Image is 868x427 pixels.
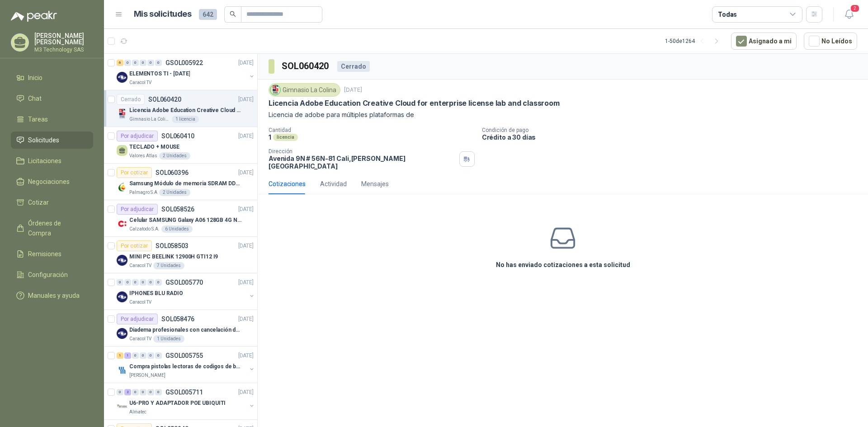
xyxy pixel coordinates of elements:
img: Company Logo [117,401,127,412]
p: [DATE] [238,59,254,67]
span: Solicitudes [28,135,59,145]
p: Dirección [269,148,456,155]
h3: No has enviado cotizaciones a esta solicitud [496,260,630,270]
div: 0 [147,60,154,66]
img: Company Logo [117,218,127,229]
img: Company Logo [117,328,127,339]
a: 1 1 0 0 0 0 GSOL005755[DATE] Company LogoCompra pistolas lectoras de codigos de barras[PERSON_NAME] [117,350,255,379]
span: 642 [199,9,217,20]
div: 1 [124,352,131,359]
p: Caracol TV [129,335,151,343]
p: Palmagro S.A [129,189,157,196]
div: 0 [147,352,154,359]
p: [DATE] [238,169,254,177]
p: M3 Technology SAS [34,47,93,52]
img: Company Logo [117,72,127,83]
p: MINI PC BEELINK 12900H GTI12 I9 [129,253,218,261]
img: Company Logo [270,85,280,95]
a: Órdenes de Compra [11,215,93,242]
div: 7 Unidades [153,262,184,269]
p: TECLADO + MOUSE [129,143,179,151]
div: 1 Unidades [153,335,184,343]
p: Caracol TV [129,262,151,269]
p: SOL060410 [161,133,194,139]
a: 6 0 0 0 0 0 GSOL005922[DATE] Company LogoELEMENTOS TI - [DATE]Caracol TV [117,57,255,86]
a: Por cotizarSOL060396[DATE] Company LogoSamsung Módulo de memoria SDRAM DDR4 M393A2G40DB0 de 16 GB... [104,164,257,200]
p: [PERSON_NAME] [PERSON_NAME] [34,33,93,45]
p: ELEMENTOS TI - [DATE] [129,70,190,78]
div: 0 [140,389,146,395]
h3: SOL060420 [282,59,330,73]
p: Cantidad [269,127,475,133]
div: 0 [155,60,162,66]
p: SOL058526 [161,206,194,212]
p: [DATE] [344,86,362,94]
a: Licitaciones [11,152,93,169]
div: licencia [273,134,298,141]
div: 0 [132,352,139,359]
p: Caracol TV [129,79,151,86]
p: Condición de pago [482,127,864,133]
div: Por adjudicar [117,314,158,324]
p: U6-PRO Y ADAPTADOR POE UBIQUITI [129,399,226,408]
div: 2 [124,389,131,395]
p: Calzatodo S.A. [129,225,160,233]
img: Company Logo [117,108,127,119]
a: Negociaciones [11,173,93,190]
a: 0 0 0 0 0 0 GSOL005770[DATE] Company LogoIPHONES BLU RADIOCaracol TV [117,277,255,306]
button: No Leídos [804,33,857,50]
p: [DATE] [238,352,254,360]
h1: Mis solicitudes [134,8,192,21]
p: Crédito a 30 días [482,133,864,141]
div: 0 [132,279,139,286]
span: Chat [28,94,42,103]
img: Company Logo [117,182,127,192]
a: Por adjudicarSOL058476[DATE] Company LogoDiadema profesionales con cancelación de ruido en micróf... [104,310,257,347]
div: Por cotizar [117,167,152,178]
div: Mensajes [361,179,389,189]
a: Configuración [11,266,93,283]
span: Manuales y ayuda [28,291,80,300]
span: Tareas [28,114,48,124]
div: 6 [117,60,123,66]
p: Celular SAMSUNG Galaxy A06 128GB 4G Negro [129,216,242,225]
span: Configuración [28,270,68,280]
span: Remisiones [28,249,61,259]
div: 1 [117,352,123,359]
span: Cotizar [28,197,49,207]
a: Remisiones [11,245,93,263]
a: Cotizar [11,194,93,211]
div: Por adjudicar [117,204,158,215]
p: 1 [269,133,271,141]
div: Por adjudicar [117,131,158,141]
div: 1 licencia [172,116,199,123]
div: 0 [155,389,162,395]
p: Almatec [129,408,146,416]
p: IPHONES BLU RADIO [129,289,183,298]
div: Por cotizar [117,240,152,251]
div: Gimnasio La Colina [269,83,340,97]
p: Valores Atlas [129,152,157,160]
p: [DATE] [238,242,254,250]
img: Company Logo [117,255,127,266]
p: GSOL005711 [165,389,203,395]
div: Todas [718,9,737,19]
a: Por adjudicarSOL058526[DATE] Company LogoCelular SAMSUNG Galaxy A06 128GB 4G NegroCalzatodo S.A.6... [104,200,257,237]
p: [DATE] [238,315,254,324]
a: CerradoSOL060420[DATE] Company LogoLicencia Adobe Education Creative Cloud for enterprise license... [104,90,257,127]
span: Inicio [28,73,42,83]
div: 0 [155,352,162,359]
p: Gimnasio La Colina [129,116,170,123]
p: Licencia de adobe para múltiples plataformas de [269,110,857,120]
p: GSOL005770 [165,279,203,286]
div: 0 [124,279,131,286]
p: Avenida 9N # 56N-81 Cali , [PERSON_NAME][GEOGRAPHIC_DATA] [269,155,456,170]
div: Actividad [320,179,347,189]
a: Chat [11,90,93,107]
p: SOL058503 [156,243,189,249]
p: Caracol TV [129,299,151,306]
p: Licencia Adobe Education Creative Cloud for enterprise license lab and classroom [269,99,560,108]
div: 0 [140,352,146,359]
div: 0 [140,279,146,286]
p: [DATE] [238,278,254,287]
